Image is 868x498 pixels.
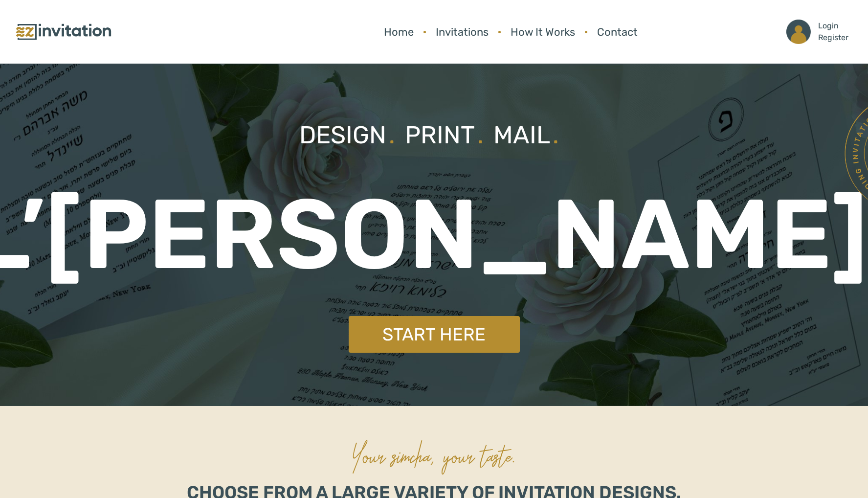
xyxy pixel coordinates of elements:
[786,20,811,44] img: ico_account.png
[352,426,517,484] p: Your simcha, your taste.
[389,120,395,150] span: .
[379,19,419,45] a: Home
[506,19,580,45] a: How It Works
[431,19,493,45] a: Invitations
[299,117,569,154] p: Design Print Mail
[15,22,112,43] img: logo.png
[553,120,559,150] span: .
[781,15,853,49] a: LoginRegister
[477,120,484,150] span: .
[592,19,643,45] a: Contact
[818,20,848,44] p: Login Register
[349,316,520,353] a: Start Here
